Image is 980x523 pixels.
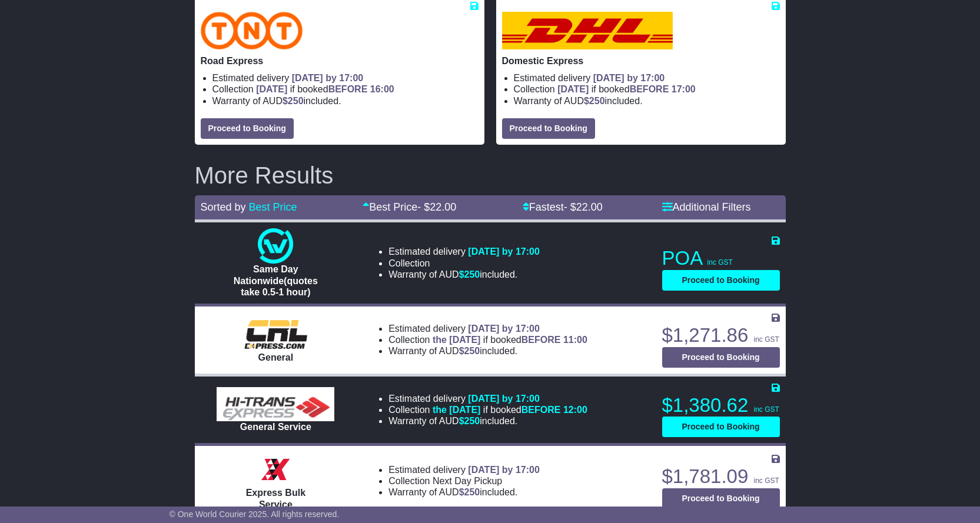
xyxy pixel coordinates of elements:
button: Proceed to Booking [502,118,595,139]
span: 12:00 [563,405,587,415]
span: $ [459,346,480,356]
li: Warranty of AUD included. [388,415,587,427]
li: Collection [388,475,540,487]
span: Same Day Nationwide(quotes take 0.5-1 hour) [234,264,318,297]
span: 22.00 [430,201,456,213]
span: BEFORE [521,405,561,415]
span: - $ [564,201,603,213]
span: 250 [288,96,304,106]
span: BEFORE [630,84,669,94]
li: Collection [212,84,479,95]
span: $ [584,96,605,106]
span: if booked [256,84,394,94]
span: 17:00 [672,84,696,94]
button: Proceed to Booking [662,270,780,291]
li: Estimated delivery [388,393,587,404]
span: 250 [464,346,480,356]
li: Warranty of AUD included. [514,95,780,106]
img: HiTrans: General Service [217,387,334,422]
span: 22.00 [576,201,603,213]
p: POA [662,246,780,270]
span: $ [459,269,480,279]
span: the [DATE] [433,405,480,415]
p: $1,781.09 [662,465,780,488]
img: CRL: General [237,317,314,352]
li: Warranty of AUD included. [388,487,540,498]
span: $ [459,416,480,426]
a: Best Price- $22.00 [363,201,456,213]
img: Border Express: Express Bulk Service [258,452,293,487]
span: [DATE] by 17:00 [468,394,540,404]
span: [DATE] [256,84,287,94]
span: [DATE] by 17:00 [468,465,540,475]
span: inc GST [753,477,779,485]
a: Fastest- $22.00 [523,201,603,213]
p: $1,271.86 [662,324,780,347]
li: Estimated delivery [514,72,780,84]
span: if booked [557,84,695,94]
span: [DATE] by 17:00 [468,324,540,334]
span: 250 [464,487,480,497]
img: One World Courier: Same Day Nationwide(quotes take 0.5-1 hour) [258,228,293,264]
img: TNT Domestic: Road Express [201,12,303,49]
span: 16:00 [370,84,394,94]
span: $ [459,487,480,497]
span: BEFORE [328,84,368,94]
span: [DATE] by 17:00 [468,246,540,256]
h2: More Results [195,162,786,188]
img: DHL: Domestic Express [502,12,673,49]
span: 11:00 [563,335,587,345]
span: 250 [464,269,480,279]
button: Proceed to Booking [662,347,780,368]
button: Proceed to Booking [662,488,780,509]
li: Collection [514,84,780,95]
span: the [DATE] [433,335,480,345]
a: Additional Filters [662,201,751,213]
span: inc GST [753,335,779,344]
button: Proceed to Booking [201,118,294,139]
span: if booked [433,335,587,345]
button: Proceed to Booking [662,417,780,437]
li: Warranty of AUD included. [212,95,479,106]
span: inc GST [753,405,779,414]
li: Estimated delivery [388,246,540,257]
p: $1,380.62 [662,394,780,417]
span: [DATE] [557,84,589,94]
span: $ [283,96,304,106]
a: Best Price [249,201,297,213]
li: Warranty of AUD included. [388,269,540,280]
li: Collection [388,334,587,345]
li: Warranty of AUD included. [388,345,587,357]
span: [DATE] by 17:00 [593,73,665,83]
span: inc GST [707,258,733,267]
p: Road Express [201,55,479,66]
span: 250 [589,96,605,106]
p: Domestic Express [502,55,780,66]
li: Estimated delivery [388,464,540,475]
span: General Service [240,422,311,432]
li: Collection [388,404,587,415]
span: [DATE] by 17:00 [292,73,364,83]
span: if booked [433,405,587,415]
li: Estimated delivery [212,72,479,84]
span: General [258,352,294,362]
li: Collection [388,258,540,269]
span: Next Day Pickup [433,476,502,486]
span: © One World Courier 2025. All rights reserved. [170,509,340,519]
span: Sorted by [201,201,246,213]
li: Estimated delivery [388,323,587,334]
span: 250 [464,416,480,426]
span: Express Bulk Service [246,488,305,509]
span: BEFORE [521,335,561,345]
span: - $ [417,201,456,213]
